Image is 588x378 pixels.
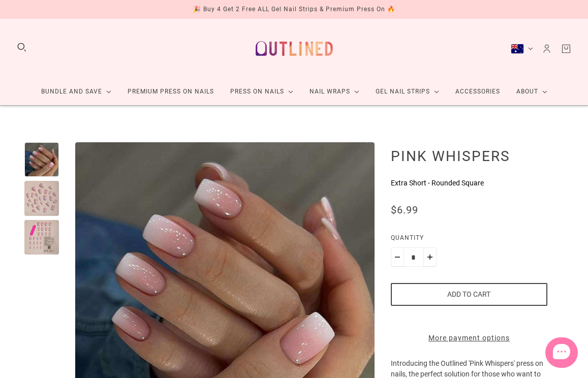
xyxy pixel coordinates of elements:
a: About [508,78,555,105]
a: Nail Wraps [301,78,367,105]
a: Gel Nail Strips [367,78,447,105]
a: Accessories [447,78,508,105]
button: Add to cart [391,283,547,306]
a: Account [541,43,552,54]
a: Cart [561,43,572,54]
button: Minus [391,247,404,267]
p: Extra Short - Rounded Square [391,178,547,188]
button: Search [16,42,27,53]
a: Bundle and Save [33,78,119,105]
label: Quantity [391,233,547,247]
a: Outlined [250,27,339,70]
a: More payment options [391,333,547,343]
button: Plus [423,247,437,267]
h1: Pink Whispers [391,147,547,165]
button: Australia [511,44,533,54]
div: 🎉 Buy 4 Get 2 Free ALL Gel Nail Strips & Premium Press On 🔥 [193,4,395,15]
a: Press On Nails [222,78,301,105]
span: $6.99 [391,204,418,216]
a: Premium Press On Nails [119,78,222,105]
